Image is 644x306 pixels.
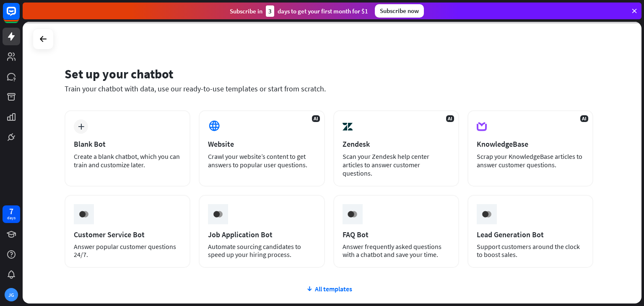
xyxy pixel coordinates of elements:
div: JG [5,288,18,301]
div: 7 [9,207,13,215]
div: Subscribe in days to get your first month for $1 [230,5,368,17]
div: days [7,215,16,221]
div: 3 [266,5,274,17]
a: 7 days [3,205,20,223]
div: Subscribe now [375,4,424,18]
